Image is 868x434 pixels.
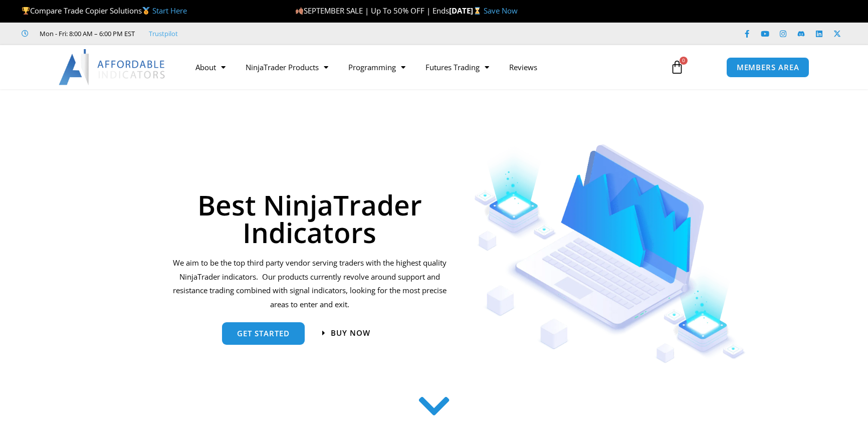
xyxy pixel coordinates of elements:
span: SEPTEMBER SALE | Up To 50% OFF | Ends [295,6,449,16]
strong: [DATE] [449,6,484,16]
a: NinjaTrader Products [236,56,338,79]
img: 🥇 [142,7,150,15]
span: Buy now [331,329,370,337]
a: Programming [338,56,415,79]
a: Buy now [322,329,370,337]
span: MEMBERS AREA [737,64,799,71]
img: 🏆 [22,7,30,15]
a: MEMBERS AREA [726,57,810,78]
a: Save Now [484,6,518,16]
a: Futures Trading [415,56,499,79]
a: Reviews [499,56,547,79]
span: Mon - Fri: 8:00 AM – 6:00 PM EST [37,28,135,40]
a: get started [222,322,305,345]
nav: Menu [185,56,659,79]
img: 🍂 [296,7,303,15]
img: Indicators 1 | Affordable Indicators – NinjaTrader [474,144,746,363]
img: ⌛ [474,7,481,15]
a: Start Here [152,6,187,16]
span: get started [237,330,290,337]
span: Compare Trade Copier Solutions [22,6,187,16]
img: LogoAI | Affordable Indicators – NinjaTrader [59,49,166,85]
p: We aim to be the top third party vendor serving traders with the highest quality NinjaTrader indi... [171,256,448,312]
a: About [185,56,236,79]
h1: Best NinjaTrader Indicators [171,191,448,246]
a: Trustpilot [149,28,178,40]
span: 0 [680,57,688,65]
a: 0 [655,53,699,82]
